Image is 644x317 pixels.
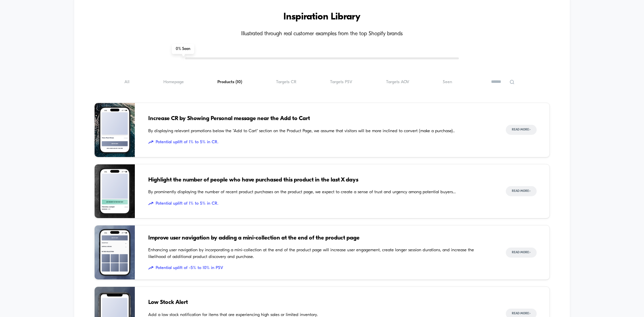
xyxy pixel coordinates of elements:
[506,248,537,258] button: Read More>
[148,114,492,123] span: Increase CR by Showing Personal message near the Add to Cart
[95,225,135,279] img: Enhancing user navigation by incorporating a mini-collection at the end of the product page will ...
[95,164,135,218] img: By prominently displaying the number of recent product purchases on the product page, we expect t...
[95,103,135,157] img: By displaying relevant promotions below the "Add to Cart" section on the Product Page, we assume ...
[386,80,409,85] span: Targets AOV
[148,176,492,184] span: Highlight the number of people who have purchased this product in the last X days
[235,80,242,84] span: ( 10 )
[94,31,550,37] h4: Illustrated through real customer examples from the top Shopify brands
[148,234,492,243] span: Improve user navigation by adding a mini-collection at the end of the product page
[506,186,537,196] button: Read More>
[94,12,550,22] h3: Inspiration Library
[148,265,492,271] span: Potential uplift of -5% to 10% in PSV
[330,80,352,85] span: Targets PSV
[506,125,537,135] button: Read More>
[148,200,492,207] span: Potential uplift of 1% to 5% in CR.
[148,139,492,146] span: Potential uplift of 1% to 5% in CR.
[163,80,184,85] span: Homepage
[148,189,492,196] span: By prominently displaying the number of recent product purchases on the product page, we expect t...
[217,80,242,85] span: Products
[124,80,129,85] span: All
[148,298,492,307] span: Low Stock Alert
[443,80,452,85] span: Seen
[148,128,492,135] span: By displaying relevant promotions below the "Add to Cart" section on the Product Page, we assume ...
[276,80,297,85] span: Targets CR
[172,44,194,54] span: 0 % Seen
[148,247,492,260] span: Enhancing user navigation by incorporating a mini-collection at the end of the product page will ...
